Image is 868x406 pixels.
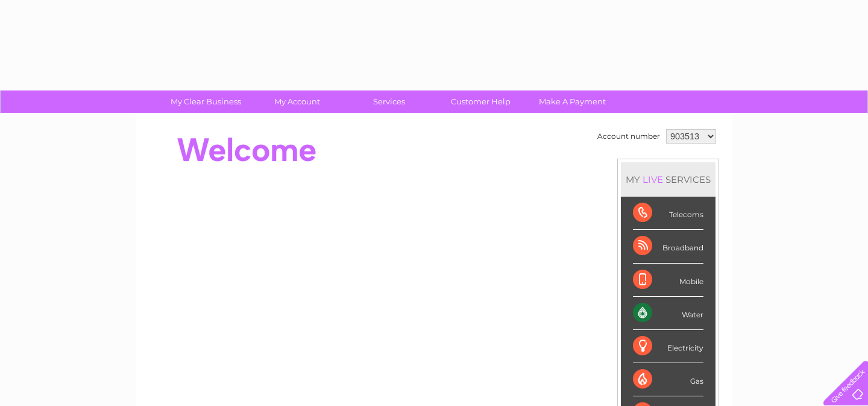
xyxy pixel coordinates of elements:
div: MY SERVICES [621,162,715,197]
a: My Clear Business [156,90,256,113]
div: Electricity [633,330,703,363]
a: Customer Help [431,90,530,113]
td: Account number [594,126,663,147]
div: LIVE [640,174,665,185]
div: Water [633,297,703,330]
div: Broadband [633,230,703,263]
div: Mobile [633,264,703,297]
a: Services [339,90,439,113]
div: Telecoms [633,197,703,230]
div: Gas [633,363,703,396]
a: My Account [248,90,347,113]
a: Make A Payment [523,90,622,113]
